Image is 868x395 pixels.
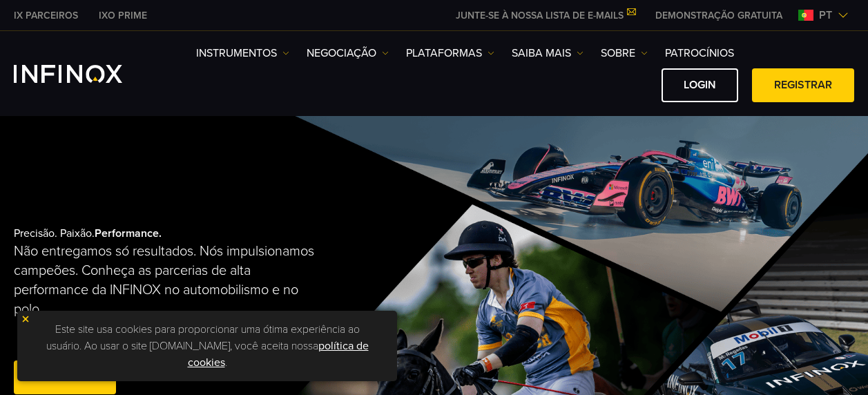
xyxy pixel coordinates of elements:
[95,227,162,240] strong: Performance.
[665,45,734,61] a: Patrocínios
[88,8,157,23] a: INFINOX
[21,314,30,324] img: yellow close icon
[512,45,584,61] a: Saiba mais
[14,65,155,83] a: INFINOX Logo
[14,242,316,319] p: Não entregamos só resultados. Nós impulsionamos campeões. Conheça as parcerias de alta performanc...
[813,7,838,23] span: pt
[406,45,494,61] a: PLATAFORMAS
[645,8,793,23] a: INFINOX MENU
[307,45,389,61] a: NEGOCIAÇÃO
[601,45,648,61] a: SOBRE
[445,10,645,21] a: JUNTE-SE À NOSSA LISTA DE E-MAILS
[196,45,289,61] a: Instrumentos
[3,8,88,23] a: INFINOX
[24,318,390,374] p: Este site usa cookies para proporcionar uma ótima experiência ao usuário. Ao usar o site [DOMAIN_...
[14,360,116,394] a: Registrar
[752,68,854,102] a: Registrar
[662,68,738,102] a: Login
